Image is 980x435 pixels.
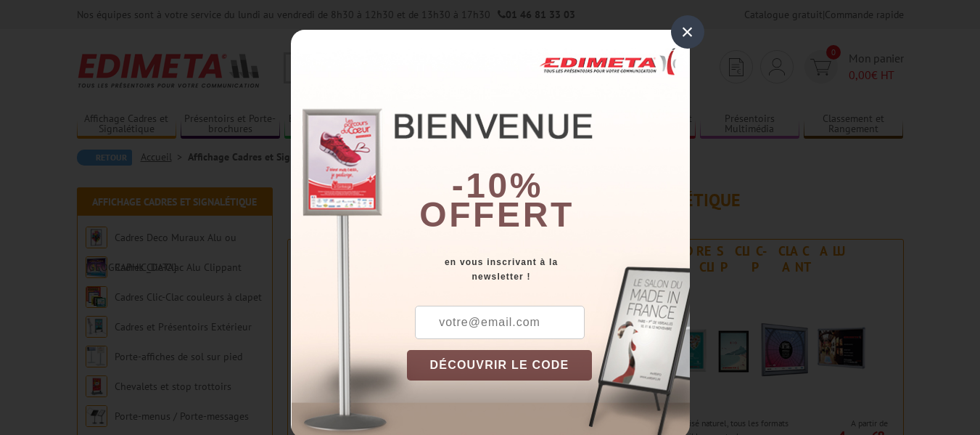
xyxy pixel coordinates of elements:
[407,255,690,284] div: en vous inscrivant à la newsletter !
[452,166,543,205] b: -10%
[415,306,585,339] input: votre@email.com
[671,15,704,49] div: ×
[407,350,593,381] button: DÉCOUVRIR LE CODE
[419,195,575,234] font: offert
